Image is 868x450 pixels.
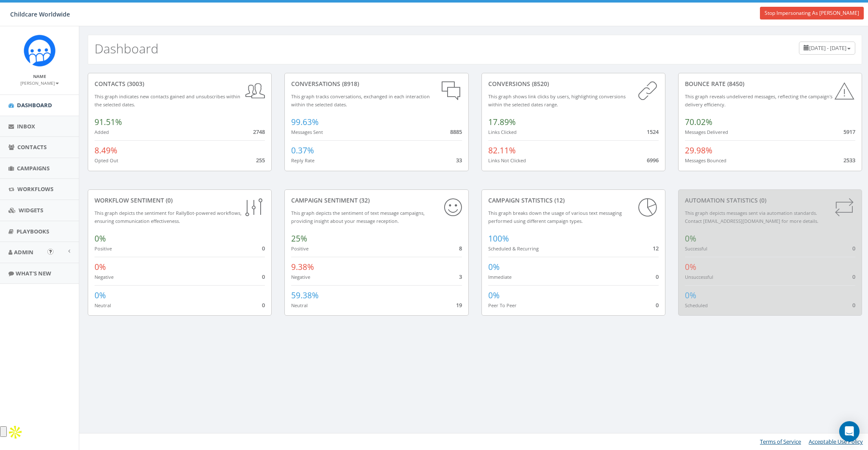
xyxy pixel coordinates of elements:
[685,274,713,280] small: Unsuccessful
[456,301,462,309] span: 19
[488,145,516,156] span: 82.11%
[17,228,49,235] span: Playbooks
[685,245,707,252] small: Successful
[7,424,24,441] img: Apollo
[291,117,319,128] span: 99.63%
[10,10,70,18] span: Childcare Worldwide
[291,290,319,301] span: 59.38%
[685,261,696,272] span: 0%
[839,421,860,442] div: Open Intercom Messenger
[459,244,462,252] span: 8
[685,93,832,108] small: This graph reveals undelivered messages, reflecting the campaign's delivery efficiency.
[340,80,359,88] span: (8918)
[553,196,565,204] span: (12)
[685,290,696,301] span: 0%
[488,210,622,224] small: This graph breaks down the usage of various text messaging performed using different campaign types.
[262,244,265,252] span: 0
[262,301,265,309] span: 0
[488,274,512,280] small: Immediate
[647,128,659,136] span: 1524
[758,196,766,204] span: (0)
[95,274,114,280] small: Negative
[291,261,314,272] span: 9.38%
[488,117,516,128] span: 17.89%
[95,233,106,244] span: 0%
[843,156,855,164] span: 2533
[685,210,818,224] small: This graph depicts messages sent via automation standards. Contact [EMAIL_ADDRESS][DOMAIN_NAME] f...
[685,117,712,128] span: 70.02%
[291,274,310,280] small: Negative
[852,301,855,309] span: 0
[685,302,708,308] small: Scheduled
[656,273,659,281] span: 0
[95,93,240,108] small: This graph indicates new contacts gained and unsubscribes within the selected dates.
[95,157,118,164] small: Opted Out
[291,210,425,224] small: This graph depicts the sentiment of text message campaigns, providing insight about your message ...
[17,143,47,151] span: Contacts
[852,244,855,252] span: 0
[291,145,314,156] span: 0.37%
[685,145,712,156] span: 29.98%
[17,164,50,172] span: Campaigns
[95,302,111,308] small: Neutral
[656,301,659,309] span: 0
[488,129,517,135] small: Links Clicked
[262,273,265,281] span: 0
[809,44,846,52] span: [DATE] - [DATE]
[488,302,517,308] small: Peer To Peer
[256,156,265,164] span: 255
[95,117,122,128] span: 91.51%
[95,196,265,205] div: Workflow Sentiment
[95,129,109,135] small: Added
[291,196,462,205] div: Campaign Sentiment
[95,290,106,301] span: 0%
[17,101,52,109] span: Dashboard
[291,157,314,164] small: Reply Rate
[19,206,43,214] span: Widgets
[852,273,855,281] span: 0
[17,185,53,193] span: Workflows
[24,35,56,67] img: Rally_Corp_Icon.png
[685,196,855,205] div: Automation Statistics
[760,7,864,19] a: Stop Impersonating As [PERSON_NAME]
[530,80,549,88] span: (8520)
[809,438,863,445] a: Acceptable Use Policy
[95,42,159,56] h2: Dashboard
[760,438,801,445] a: Terms of Service
[358,196,370,204] span: (32)
[95,210,242,224] small: This graph depicts the sentiment for RallyBot-powered workflows, ensuring communication effective...
[17,122,35,130] span: Inbox
[488,290,500,301] span: 0%
[488,93,626,108] small: This graph shows link clicks by users, highlighting conversions within the selected dates range.
[456,156,462,164] span: 33
[291,245,309,252] small: Positive
[685,80,855,88] div: Bounce Rate
[488,157,526,164] small: Links Not Clicked
[843,128,855,136] span: 5917
[291,80,462,88] div: conversations
[685,157,726,164] small: Messages Bounced
[95,80,265,88] div: contacts
[47,249,53,255] button: Open In-App Guide
[647,156,659,164] span: 6996
[726,80,744,88] span: (8450)
[488,261,500,272] span: 0%
[33,73,46,79] small: Name
[164,196,172,204] span: (0)
[95,145,117,156] span: 8.49%
[488,233,509,244] span: 100%
[685,129,728,135] small: Messages Delivered
[20,80,59,86] small: [PERSON_NAME]
[653,244,659,252] span: 12
[125,80,144,88] span: (3003)
[488,80,659,88] div: conversions
[450,128,462,136] span: 8885
[291,233,307,244] span: 25%
[488,245,539,252] small: Scheduled & Recurring
[291,129,323,135] small: Messages Sent
[291,93,430,108] small: This graph tracks conversations, exchanged in each interaction within the selected dates.
[20,79,59,86] a: [PERSON_NAME]
[291,302,308,308] small: Neutral
[95,261,106,272] span: 0%
[253,128,265,136] span: 2748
